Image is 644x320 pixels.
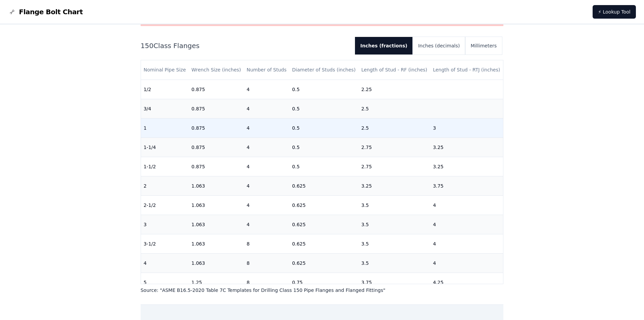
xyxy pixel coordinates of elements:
h2: 150 Class Flanges [141,41,350,50]
img: Flange Bolt Chart Logo [8,8,16,16]
td: 2.5 [359,99,430,118]
td: 4 [244,195,289,215]
td: 4 [430,215,503,234]
td: 3.75 [430,176,503,195]
td: 2.75 [359,157,430,176]
button: Inches (fractions) [355,37,413,55]
th: Number of Studs [244,60,289,80]
td: 2-1/2 [141,195,189,215]
td: 5 [141,273,189,292]
td: 8 [244,273,289,292]
td: 0.625 [289,253,359,273]
td: 1.25 [189,273,244,292]
td: 0.5 [289,99,359,118]
a: Flange Bolt Chart LogoFlange Bolt Chart [8,7,83,17]
td: 3.5 [359,195,430,215]
td: 0.875 [189,80,244,99]
td: 4 [244,118,289,137]
th: Length of Stud - RTJ (inches) [430,60,503,80]
td: 3 [141,215,189,234]
td: 2 [141,176,189,195]
td: 2.25 [359,80,430,99]
td: 0.625 [289,234,359,253]
td: 4 [244,80,289,99]
td: 4 [430,234,503,253]
button: Millimeters [465,37,502,55]
td: 0.875 [189,157,244,176]
td: 4 [244,215,289,234]
td: 8 [244,253,289,273]
td: 3.25 [430,137,503,157]
td: 0.875 [189,99,244,118]
td: 3.25 [359,176,430,195]
a: ⚡ Lookup Tool [593,5,636,19]
td: 0.5 [289,118,359,137]
td: 2.75 [359,137,430,157]
td: 4 [141,253,189,273]
td: 3.75 [359,273,430,292]
td: 1/2 [141,80,189,99]
td: 1.063 [189,215,244,234]
td: 3 [430,118,503,137]
td: 2.5 [359,118,430,137]
td: 1.063 [189,195,244,215]
td: 3.25 [430,157,503,176]
td: 1.063 [189,253,244,273]
td: 1 [141,118,189,137]
td: 4 [430,195,503,215]
td: 4 [244,137,289,157]
th: Wrench Size (inches) [189,60,244,80]
span: Flange Bolt Chart [19,7,83,17]
th: Length of Stud - RF (inches) [359,60,430,80]
td: 3.5 [359,253,430,273]
td: 4 [244,157,289,176]
td: 3.5 [359,234,430,253]
td: 1-1/2 [141,157,189,176]
td: 4 [244,99,289,118]
td: 0.5 [289,80,359,99]
td: 3.5 [359,215,430,234]
td: 1-1/4 [141,137,189,157]
td: 4.25 [430,273,503,292]
td: 0.5 [289,137,359,157]
button: Inches (decimals) [413,37,465,55]
td: 4 [430,253,503,273]
td: 1.063 [189,176,244,195]
td: 0.625 [289,215,359,234]
th: Diameter of Studs (inches) [289,60,359,80]
td: 0.875 [189,137,244,157]
td: 0.625 [289,195,359,215]
td: 3/4 [141,99,189,118]
td: 0.75 [289,273,359,292]
td: 3-1/2 [141,234,189,253]
td: 0.5 [289,157,359,176]
td: 1.063 [189,234,244,253]
td: 0.875 [189,118,244,137]
td: 0.625 [289,176,359,195]
td: 8 [244,234,289,253]
td: 4 [244,176,289,195]
th: Nominal Pipe Size [141,60,189,80]
p: Source: " ASME B16.5-2020 Table 7C Templates for Drilling Class 150 Pipe Flanges and Flanged Fitt... [141,287,504,294]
